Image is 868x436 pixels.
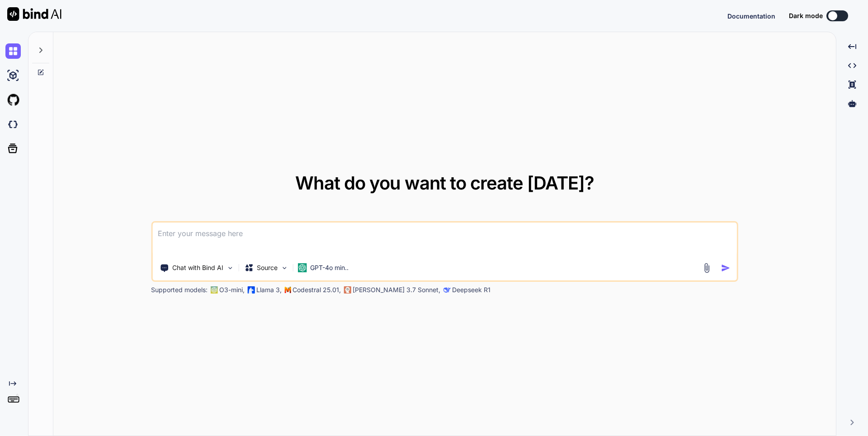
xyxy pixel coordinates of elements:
img: ai-studio [5,68,21,83]
p: Codestral 25.01, [292,285,341,294]
p: O3-mini, [219,285,245,294]
img: icon [721,263,731,273]
p: Llama 3, [256,285,282,294]
p: Deepseek R1 [452,285,491,294]
p: Source [257,263,278,272]
p: Chat with Bind AI [172,263,223,272]
img: Pick Models [280,264,288,272]
p: Supported models: [151,285,208,294]
img: GPT-4o mini [297,263,307,272]
span: Dark mode [789,11,823,20]
img: Mistral-AI [284,287,291,293]
img: chat [5,43,21,59]
button: Documentation [727,11,775,21]
img: attachment [702,263,712,273]
img: claude [443,286,450,294]
img: Bind AI [7,7,61,21]
img: darkCloudIdeIcon [5,117,21,132]
img: GPT-4 [210,286,217,294]
p: GPT-4o min.. [310,263,349,272]
span: Documentation [727,12,775,20]
img: Pick Tools [226,264,234,272]
span: What do you want to create [DATE]? [295,172,594,194]
img: githubLight [5,92,21,108]
img: claude [344,286,351,294]
p: [PERSON_NAME] 3.7 Sonnet, [353,285,440,294]
img: Llama2 [247,286,255,294]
